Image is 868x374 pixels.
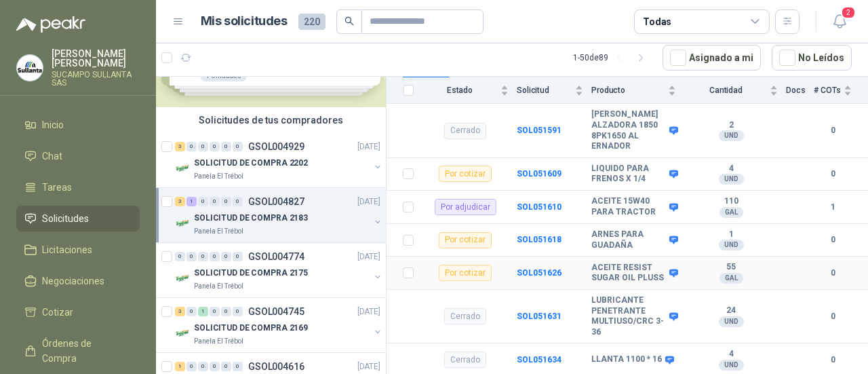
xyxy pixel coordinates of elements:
a: Solicitudes [16,206,140,231]
p: GSOL004745 [248,307,304,316]
a: Tareas [16,174,140,200]
div: 0 [210,197,220,206]
p: Panela El Trébol [194,226,243,237]
div: UND [719,130,744,141]
a: SOL051609 [517,169,561,179]
th: Producto [591,77,684,104]
div: 3 [175,307,185,316]
b: 0 [814,124,852,137]
div: 1 [186,197,197,206]
p: SUCAMPO SULLANTA SAS [52,71,140,87]
div: Cerrado [444,123,486,139]
p: GSOL004616 [248,362,304,371]
a: 3 1 0 0 0 0 GSOL004827[DATE] Company LogoSOLICITUD DE COMPRA 2183Panela El Trébol [175,193,383,237]
a: 3 0 1 0 0 0 GSOL004745[DATE] Company LogoSOLICITUD DE COMPRA 2169Panela El Trébol [175,303,383,347]
div: 0 [221,362,231,371]
span: Órdenes de Compra [42,336,127,366]
a: SOL051631 [517,312,561,321]
span: Licitaciones [42,242,92,257]
div: Cerrado [444,308,486,324]
div: UND [719,240,744,250]
div: 0 [221,197,231,206]
span: Solicitud [517,86,572,95]
p: GSOL004827 [248,197,304,206]
th: # COTs [814,77,868,104]
a: 0 0 0 0 0 0 GSOL004774[DATE] Company LogoSOLICITUD DE COMPRA 2175Panela El Trébol [175,248,383,292]
b: LLANTA 1100 * 16 [591,354,662,365]
th: Solicitud [517,77,591,104]
div: 0 [198,252,208,261]
p: GSOL004929 [248,142,304,151]
p: Panela El Trébol [194,171,243,182]
div: Solicitudes de tus compradores [156,107,386,133]
p: Panela El Trébol [194,281,243,292]
div: 0 [233,197,243,206]
b: 55 [684,262,778,273]
div: UND [719,316,744,327]
a: Órdenes de Compra [16,331,140,371]
p: [DATE] [357,360,380,373]
a: Negociaciones [16,268,140,294]
b: 0 [814,168,852,181]
div: Cerrado [444,352,486,368]
a: SOL051626 [517,268,561,278]
button: Asignado a mi [663,45,761,71]
div: 0 [210,252,220,261]
b: 0 [814,310,852,323]
a: SOL051610 [517,202,561,212]
div: 0 [233,307,243,316]
div: GAL [719,207,743,218]
h1: Mis solicitudes [201,12,288,31]
div: 0 [210,142,220,151]
div: GAL [719,273,743,284]
div: Por cotizar [439,265,492,281]
span: # COTs [814,86,841,95]
img: Company Logo [175,325,191,341]
a: SOL051591 [517,126,561,135]
a: Licitaciones [16,237,140,263]
div: 0 [186,307,197,316]
b: ACEITE 15W40 PARA TRACTOR [591,196,666,217]
div: Por cotizar [439,232,492,248]
p: SOLICITUD DE COMPRA 2202 [194,157,308,170]
p: [DATE] [357,195,380,208]
img: Company Logo [175,160,191,176]
b: 110 [684,196,778,207]
div: Por adjudicar [435,199,496,215]
b: 4 [684,164,778,174]
img: Logo peakr [16,16,85,33]
a: SOL051634 [517,355,561,364]
img: Company Logo [175,270,191,286]
p: SOLICITUD DE COMPRA 2169 [194,322,308,335]
b: 1 [814,201,852,214]
button: 2 [827,10,852,34]
span: search [344,16,354,26]
a: 3 0 0 0 0 0 GSOL004929[DATE] Company LogoSOLICITUD DE COMPRA 2202Panela El Trébol [175,138,383,182]
div: 0 [198,142,208,151]
span: Cotizar [42,305,73,320]
div: 0 [221,142,231,151]
span: Cantidad [684,86,767,95]
div: 0 [186,362,197,371]
div: 1 - 50 de 89 [573,47,652,69]
span: Chat [42,149,62,164]
span: 2 [841,6,856,19]
div: 1 [175,362,185,371]
button: No Leídos [772,45,852,71]
a: SOL051618 [517,235,561,244]
p: [PERSON_NAME] [PERSON_NAME] [52,49,140,68]
p: [DATE] [357,141,380,153]
img: Company Logo [17,55,43,81]
b: 0 [814,354,852,367]
div: 0 [175,252,185,261]
a: Chat [16,143,140,169]
b: ACEITE RESIST SUGAR OIL PLUSS [591,263,666,284]
div: 0 [210,362,220,371]
span: Inicio [42,117,64,132]
b: 0 [814,233,852,246]
p: [DATE] [357,305,380,318]
div: UND [719,174,744,185]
